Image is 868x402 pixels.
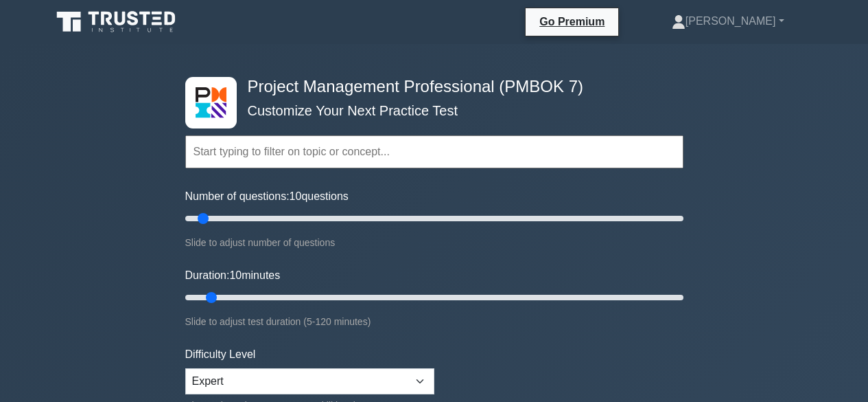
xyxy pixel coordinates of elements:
[185,313,683,330] div: Slide to adjust test duration (5-120 minutes)
[229,269,242,281] span: 10
[290,190,302,202] span: 10
[185,346,256,363] label: Difficulty Level
[185,135,683,168] input: Start typing to filter on topic or concept...
[185,188,349,205] label: Number of questions: questions
[242,77,616,97] h4: Project Management Professional (PMBOK 7)
[185,234,683,251] div: Slide to adjust number of questions
[531,13,613,30] a: Go Premium
[639,8,817,35] a: [PERSON_NAME]
[185,267,281,284] label: Duration: minutes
